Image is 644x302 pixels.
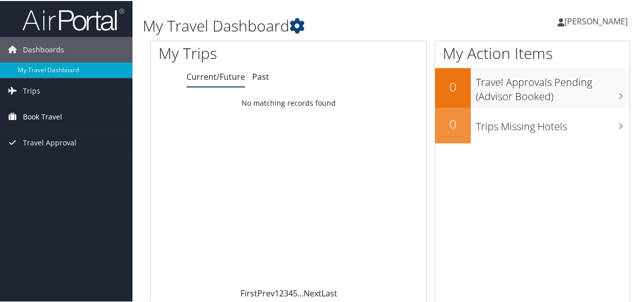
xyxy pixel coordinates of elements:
[279,287,284,298] a: 2
[23,103,62,129] span: Book Travel
[257,287,275,298] a: Prev
[186,70,245,81] a: Current/Future
[151,93,426,111] td: No matching records found
[435,42,630,63] h1: My Action Items
[435,67,630,106] a: 0Travel Approvals Pending (Advisor Booked)
[476,69,630,103] h3: Travel Approvals Pending (Advisor Booked)
[240,287,257,298] a: First
[557,5,638,36] a: [PERSON_NAME]
[298,287,304,298] span: …
[23,36,64,62] span: Dashboards
[158,42,304,63] h1: My Trips
[304,287,321,298] a: Next
[22,7,124,31] img: airportal-logo.png
[435,77,471,95] h2: 0
[284,287,288,298] a: 3
[143,14,473,36] h1: My Travel Dashboard
[23,77,40,103] span: Trips
[435,107,630,142] a: 0Trips Missing Hotels
[321,287,337,298] a: Last
[565,15,628,26] span: [PERSON_NAME]
[476,113,630,133] h3: Trips Missing Hotels
[435,114,471,132] h2: 0
[23,129,76,155] span: Travel Approval
[293,287,298,298] a: 5
[288,287,293,298] a: 4
[252,70,269,81] a: Past
[275,287,279,298] a: 1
